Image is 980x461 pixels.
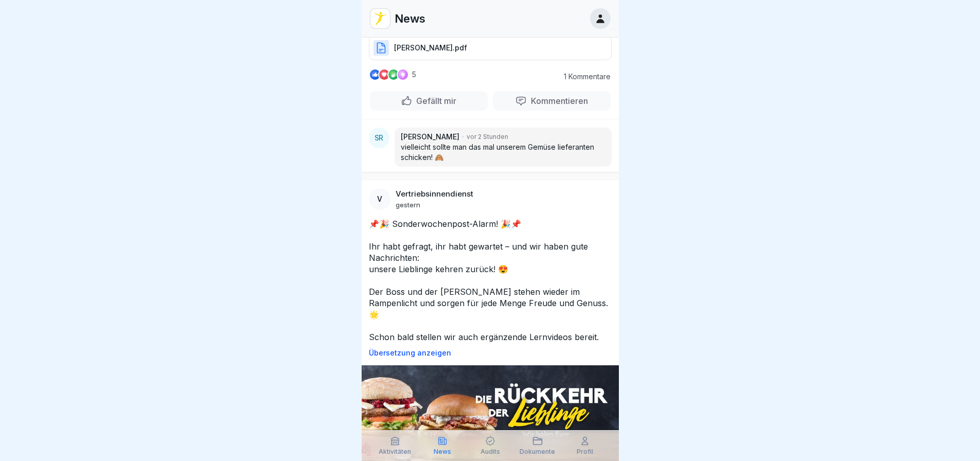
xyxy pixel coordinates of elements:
p: 1 Kommentare [554,73,611,81]
div: V [369,188,390,210]
p: Profil [577,448,593,455]
p: gestern [396,201,420,209]
img: vd4jgc378hxa8p7qw0fvrl7x.png [370,9,390,28]
p: vor 2 Stunden [467,132,508,141]
p: [PERSON_NAME].pdf [394,43,467,53]
p: Dokumente [520,448,555,455]
p: News [395,12,425,25]
p: Übersetzung anzeigen [369,349,612,357]
p: Audits [480,448,500,455]
p: 📌🎉 Sonderwochenpost-Alarm! 🎉📌 Ihr habt gefragt, ihr habt gewartet – und wir haben gute Nachrichte... [369,218,612,343]
div: SR [369,128,389,148]
p: News [434,448,451,455]
p: [PERSON_NAME] [401,132,459,142]
p: Aktivitäten [379,448,411,455]
p: vielleicht sollte man das mal unserem Gemüse lieferanten schicken! 🙈 [401,142,605,163]
p: Vertriebsinnendienst [396,189,473,199]
a: [PERSON_NAME].pdf [369,47,612,58]
p: Kommentieren [527,96,588,106]
p: Gefällt mir [412,96,456,106]
p: 5 [412,70,416,79]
